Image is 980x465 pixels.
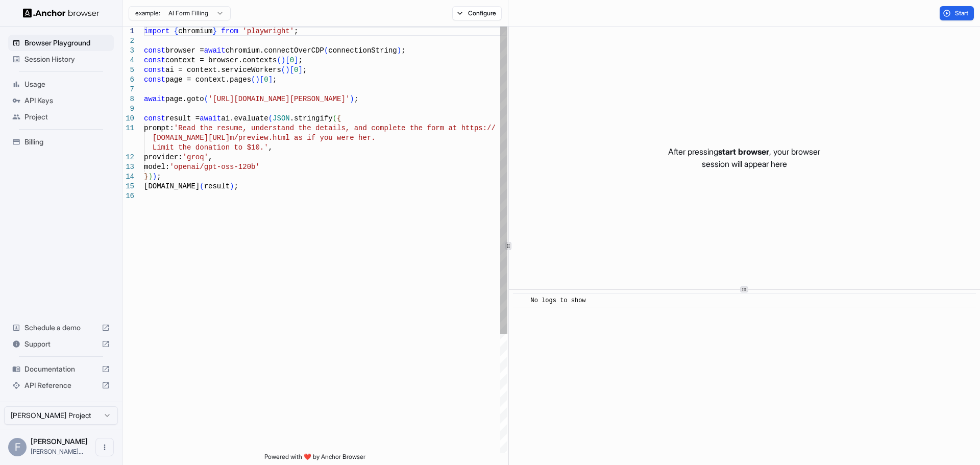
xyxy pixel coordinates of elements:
span: chromium.connectOverCDP [226,46,324,55]
span: 0 [264,76,268,84]
span: Billing [24,137,110,147]
span: ( [200,182,204,190]
span: result = [165,114,200,123]
span: [ [285,56,289,64]
span: [ [290,66,294,74]
span: model: [144,163,169,171]
span: .stringify [290,114,333,123]
span: ai.evaluate [221,114,268,123]
div: 1 [122,27,134,36]
span: 'Read the resume, understand the details, and comp [174,124,388,132]
span: page = context.pages [165,76,251,84]
span: const [144,46,165,55]
div: Billing [8,134,114,150]
span: ( [204,95,208,103]
span: , [268,143,273,152]
span: 'openai/gpt-oss-120b' [169,163,259,171]
span: lete the form at https:// [388,124,496,132]
span: await [204,46,226,55]
div: Project [8,109,114,125]
span: '[URL][DOMAIN_NAME][PERSON_NAME]' [208,95,350,103]
span: browser = [165,46,204,55]
span: ) [255,76,259,84]
span: context = browser.contexts [165,56,277,64]
span: ( [268,114,273,123]
span: 'groq' [183,153,208,161]
span: [DOMAIN_NAME] [144,182,200,190]
span: ​ [518,296,523,306]
div: Usage [8,76,114,92]
button: Open menu [95,438,114,456]
span: ) [281,56,285,64]
span: ] [298,66,302,74]
span: await [144,95,165,103]
span: result [204,182,230,190]
span: [ [260,76,264,84]
div: 3 [122,46,134,56]
span: ; [234,182,238,190]
span: ; [157,173,161,181]
span: ) [350,95,354,103]
span: { [174,27,178,35]
span: Documentation [24,364,97,374]
span: ( [251,76,255,84]
span: const [144,66,165,74]
span: 'playwright' [242,27,294,35]
span: } [144,173,148,181]
span: page.goto [165,95,204,103]
span: prompt: [144,124,174,132]
span: ai = context.serviceWorkers [165,66,281,74]
div: Browser Playground [8,35,114,51]
span: ) [148,173,152,181]
img: Anchor Logo [23,8,100,18]
span: ; [401,46,405,55]
div: 14 [122,172,134,182]
span: Usage [24,79,110,89]
div: 5 [122,65,134,75]
div: Session History [8,51,114,67]
span: ) [230,182,234,190]
span: [DOMAIN_NAME][URL] [153,134,230,142]
div: Schedule a demo [8,320,114,336]
span: 0 [294,66,298,74]
span: ) [153,173,157,181]
span: JSON [273,114,290,123]
span: ( [333,114,337,123]
span: ) [285,66,289,74]
span: Fábio Filho [31,437,88,446]
div: 13 [122,162,134,172]
span: provider: [144,153,183,161]
span: m/preview.html as if you were her. [230,134,376,142]
span: } [212,27,216,35]
div: 12 [122,153,134,162]
span: Start [955,9,969,17]
span: ] [268,76,273,84]
div: 11 [122,124,134,133]
span: ] [294,56,298,64]
span: const [144,114,165,123]
div: 15 [122,182,134,191]
div: F [8,438,27,456]
span: Support [24,339,97,349]
span: start browser [718,146,769,157]
p: After pressing , your browser session will appear here [668,145,820,170]
span: Powered with ❤️ by Anchor Browser [264,453,365,465]
span: ) [397,46,401,55]
span: Browser Playground [24,38,110,48]
span: await [200,114,221,123]
span: ; [294,27,298,35]
span: import [144,27,169,35]
span: fabio.filho@tessai.io [31,448,83,455]
span: from [221,27,238,35]
div: 8 [122,94,134,104]
span: ; [354,95,358,103]
span: ; [273,76,277,84]
div: Documentation [8,361,114,377]
span: example: [135,9,160,17]
div: 4 [122,56,134,65]
div: 7 [122,85,134,94]
span: chromium [178,27,212,35]
span: connectionString [328,46,397,55]
span: Limit the donation to $10.' [153,143,268,152]
span: ( [281,66,285,74]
